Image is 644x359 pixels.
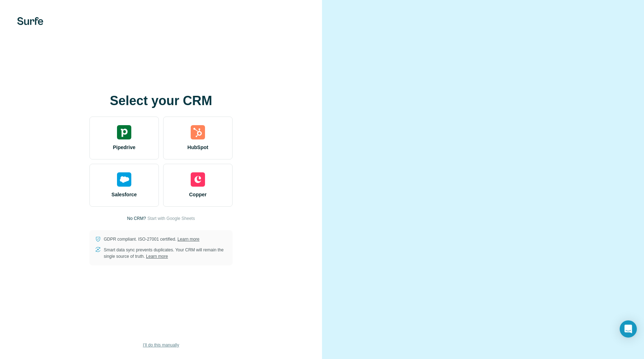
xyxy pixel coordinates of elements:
[147,215,195,222] button: Start with Google Sheets
[191,172,205,187] img: copper's logo
[146,254,168,259] a: Learn more
[104,247,227,260] p: Smart data sync prevents duplicates. Your CRM will remain the single source of truth.
[191,125,205,139] img: hubspot's logo
[117,125,131,139] img: pipedrive's logo
[187,144,208,151] span: HubSpot
[112,191,137,198] span: Salesforce
[17,17,43,25] img: Surfe's logo
[143,342,179,348] span: I’ll do this manually
[104,236,199,242] p: GDPR compliant. ISO-27001 certified.
[113,144,135,151] span: Pipedrive
[117,172,131,187] img: salesforce's logo
[127,215,146,222] p: No CRM?
[620,320,637,338] div: Open Intercom Messenger
[177,237,199,242] a: Learn more
[89,94,233,108] h1: Select your CRM
[189,191,207,198] span: Copper
[138,340,184,350] button: I’ll do this manually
